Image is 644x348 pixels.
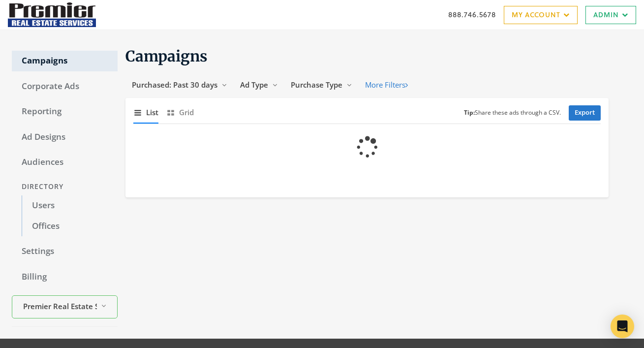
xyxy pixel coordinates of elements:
[504,6,578,24] a: My Account
[464,108,475,117] b: Tip:
[132,80,217,90] span: Purchased: Past 30 days
[146,107,158,118] span: List
[12,76,118,97] a: Corporate Ads
[240,80,268,90] span: Ad Type
[125,76,234,94] button: Purchased: Past 30 days
[611,315,634,338] div: Open Intercom Messenger
[12,267,118,287] a: Billing
[359,76,414,94] button: More Filters
[22,195,118,216] a: Users
[585,6,636,24] a: Admin
[166,102,194,123] button: Grid
[179,107,194,118] span: Grid
[12,295,118,318] button: Premier Real Estate Services
[12,101,118,122] a: Reporting
[234,76,284,94] button: Ad Type
[12,127,118,148] a: Ad Designs
[448,9,496,20] a: 888.746.5678
[23,301,97,312] span: Premier Real Estate Services
[291,80,342,90] span: Purchase Type
[12,178,118,196] div: Directory
[12,152,118,173] a: Audiences
[12,241,118,262] a: Settings
[284,76,359,94] button: Purchase Type
[8,2,96,27] img: Adwerx
[22,216,118,237] a: Offices
[569,105,601,121] a: Export
[12,51,118,71] a: Campaigns
[125,47,208,65] span: Campaigns
[133,102,158,123] button: List
[464,108,561,118] small: Share these ads through a CSV.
